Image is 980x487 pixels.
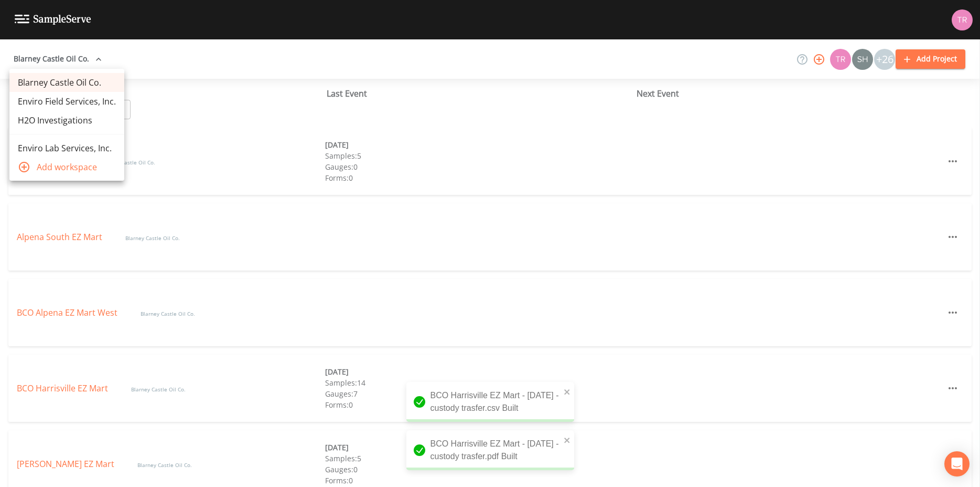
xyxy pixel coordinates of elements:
a: H2O Investigations [9,111,124,130]
div: BCO Harrisville EZ Mart - [DATE] - custody trasfer.pdf Built [406,430,574,470]
button: close [564,385,571,398]
div: Open Intercom Messenger [944,451,970,476]
a: Enviro Lab Services, Inc. [9,139,124,158]
span: Add workspace [37,161,116,173]
div: BCO Harrisville EZ Mart - [DATE] - custody trasfer.csv Built [406,382,574,422]
a: Blarney Castle Oil Co. [9,73,124,92]
button: close [564,433,571,446]
a: Enviro Field Services, Inc. [9,92,124,111]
